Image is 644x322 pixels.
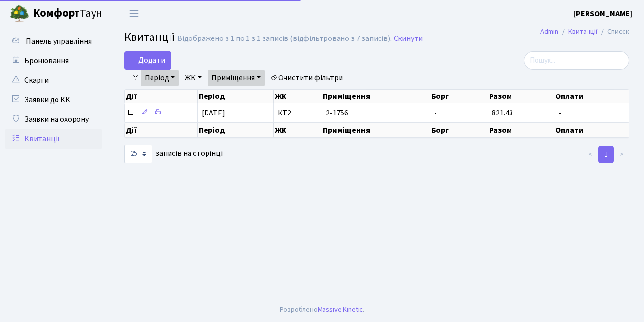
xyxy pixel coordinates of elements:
span: Квитанції [124,29,175,46]
b: Комфорт [33,5,80,21]
a: Період [141,70,179,86]
a: Додати [124,51,171,70]
select: записів на сторінці [124,145,152,163]
th: Приміщення [322,123,430,137]
a: [PERSON_NAME] [573,8,632,19]
th: Приміщення [322,90,430,103]
li: Список [597,26,629,37]
th: Оплати [554,123,629,137]
nav: breadcrumb [526,21,644,42]
th: ЖК [274,90,322,103]
th: Борг [430,90,488,103]
span: Додати [131,55,165,66]
th: Дії [125,90,198,103]
span: - [558,109,625,117]
th: Дії [125,123,198,137]
span: КТ2 [278,109,318,117]
a: 1 [598,146,614,163]
span: 821.43 [492,108,513,118]
span: - [434,108,437,118]
a: Massive Kinetic [318,304,363,315]
th: Період [198,123,273,137]
button: Переключити навігацію [122,5,146,21]
th: Разом [488,123,554,137]
th: Борг [430,123,488,137]
a: ЖК [181,70,206,86]
a: Квитанції [568,26,597,37]
th: Період [198,90,273,103]
th: Разом [488,90,554,103]
a: Заявки на охорону [5,110,102,129]
span: 2-1756 [326,109,426,117]
input: Пошук... [524,51,629,70]
div: Відображено з 1 по 1 з 1 записів (відфільтровано з 7 записів). [177,34,392,43]
a: Заявки до КК [5,90,102,110]
th: Оплати [554,90,629,103]
a: Квитанції [5,129,102,149]
a: Панель управління [5,32,102,51]
span: Таун [33,5,102,22]
a: Очистити фільтри [266,70,347,86]
b: [PERSON_NAME] [573,8,632,19]
span: Панель управління [26,36,92,47]
a: Бронювання [5,51,102,71]
a: Admin [540,26,558,37]
a: Скарги [5,71,102,90]
div: Розроблено . [280,304,364,315]
th: ЖК [274,123,322,137]
img: logo.png [10,4,29,23]
a: Скинути [394,34,423,43]
label: записів на сторінці [124,145,223,163]
a: Приміщення [208,70,265,86]
span: [DATE] [202,108,225,118]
